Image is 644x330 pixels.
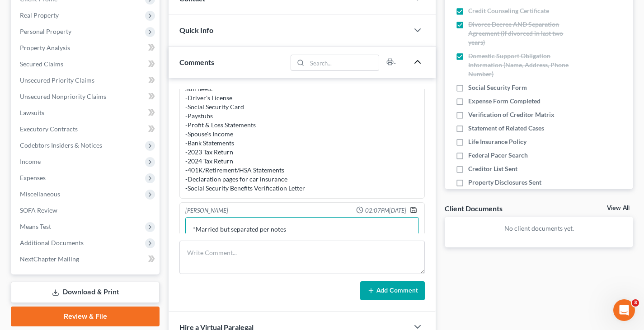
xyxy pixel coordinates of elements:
[185,206,228,215] div: [PERSON_NAME]
[20,109,44,116] span: Lawsuits
[452,224,626,233] p: No client documents yet.
[20,11,59,19] span: Real Property
[468,164,517,173] span: Creditor List Sent
[20,76,94,84] span: Unsecured Priority Claims
[445,204,503,213] div: Client Documents
[20,44,70,51] span: Property Analysis
[20,255,79,263] span: NextChapter Mailing
[185,84,419,193] div: Still need: -Driver's License -Social Security Card -Paystubs -Profit & Loss Statements -Spouse's...
[632,299,639,307] span: 3
[20,174,46,181] span: Expenses
[468,51,578,79] span: Domestic Support Obligation Information (Name, Address, Phone Number)
[468,137,526,146] span: Life Insurance Policy
[13,72,160,88] a: Unsecured Priority Claims
[365,206,406,215] span: 02:07PM[DATE]
[179,26,213,34] span: Quick Info
[11,282,160,303] a: Download & Print
[468,110,555,119] span: Verification of Creditor Matrix
[13,105,160,121] a: Lawsuits
[20,28,71,35] span: Personal Property
[20,158,41,165] span: Income
[468,20,578,47] span: Divorce Decree AND Separation Agreement (if divorced in last two years)
[307,55,379,70] input: Search...
[20,93,106,100] span: Unsecured Nonpriority Claims
[13,251,160,267] a: NextChapter Mailing
[20,60,63,68] span: Secured Claims
[20,223,51,230] span: Means Test
[13,40,160,56] a: Property Analysis
[468,124,544,133] span: Statement of Related Cases
[13,202,160,218] a: SOFA Review
[360,281,425,300] button: Add Comment
[468,178,541,187] span: Property Disclosures Sent
[11,307,160,326] a: Review & File
[468,97,541,106] span: Expense Form Completed
[13,121,160,137] a: Executory Contracts
[468,6,549,15] span: Credit Counseling Certificate
[13,56,160,72] a: Secured Claims
[13,88,160,105] a: Unsecured Nonpriority Claims
[468,151,528,160] span: Federal Pacer Search
[20,141,102,149] span: Codebtors Insiders & Notices
[20,125,78,133] span: Executory Contracts
[613,299,635,321] iframe: Intercom live chat
[468,83,527,92] span: Social Security Form
[607,205,630,211] a: View All
[20,239,84,246] span: Additional Documents
[179,58,214,66] span: Comments
[20,190,60,198] span: Miscellaneous
[20,206,57,214] span: SOFA Review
